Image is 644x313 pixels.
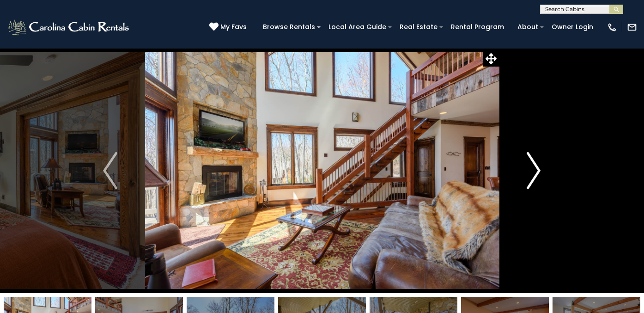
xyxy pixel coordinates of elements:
[395,20,442,34] a: Real Estate
[446,20,509,34] a: Rental Program
[76,48,145,293] button: Previous
[547,20,598,34] a: Owner Login
[324,20,391,34] a: Local Area Guide
[627,22,637,32] img: mail-regular-white.png
[220,22,247,32] span: My Favs
[258,20,320,34] a: Browse Rentals
[527,152,541,189] img: arrow
[103,152,117,189] img: arrow
[7,18,132,37] img: White-1-2.png
[513,20,543,34] a: About
[209,22,249,32] a: My Favs
[607,22,617,32] img: phone-regular-white.png
[499,48,568,293] button: Next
